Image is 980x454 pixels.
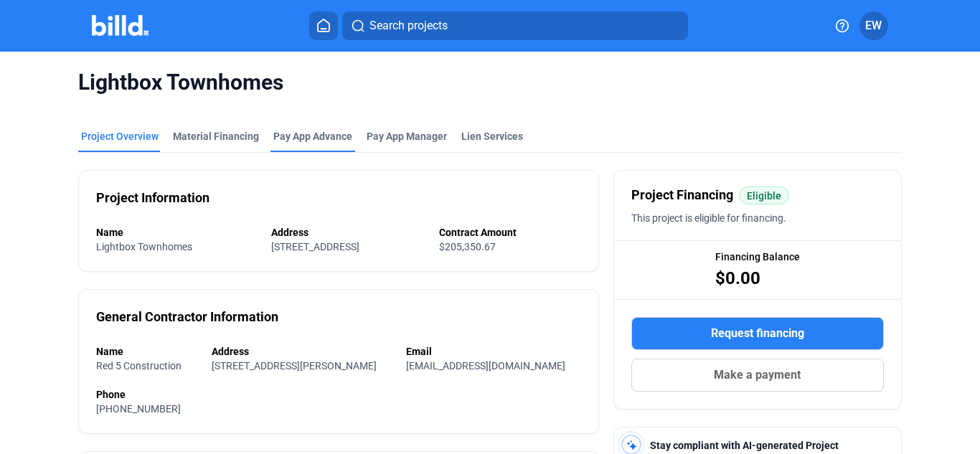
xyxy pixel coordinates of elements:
mat-chip: Eligible [739,186,789,204]
span: [STREET_ADDRESS] [271,241,359,252]
div: Name [96,225,257,240]
div: General Contractor Information [96,307,278,327]
span: Lightbox Townhomes [78,69,901,96]
span: Financing Balance [715,250,800,264]
div: Project Information [96,188,209,208]
div: Email [406,344,580,359]
div: Address [212,344,392,359]
div: Contract Amount [439,225,581,240]
span: Red 5 Construction [96,360,182,372]
div: Phone [96,387,580,402]
span: Search projects [369,17,448,34]
div: Lien Services [461,129,523,143]
span: [PHONE_NUMBER] [96,403,181,415]
span: Project Financing [631,185,733,205]
span: This project is eligible for financing. [631,212,786,224]
div: Pay App Advance [273,129,352,143]
div: Project Overview [81,129,159,143]
span: [EMAIL_ADDRESS][DOMAIN_NAME] [406,360,565,372]
span: $205,350.67 [439,241,496,252]
span: EW [865,17,882,34]
img: Billd Company Logo [92,15,149,36]
div: Address [271,225,424,240]
div: Name [96,344,197,359]
span: $0.00 [715,267,760,290]
span: Make a payment [714,366,801,384]
span: [STREET_ADDRESS][PERSON_NAME] [212,360,377,372]
span: Request financing [711,325,804,342]
div: Material Financing [173,129,259,143]
span: Pay App Manager [367,129,447,143]
span: Lightbox Townhomes [96,241,192,252]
